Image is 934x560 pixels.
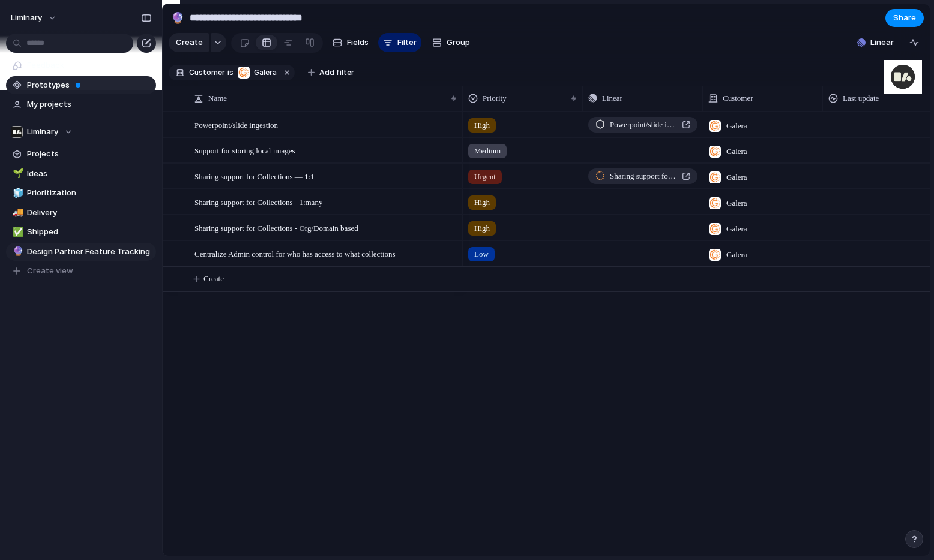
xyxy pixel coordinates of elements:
[474,119,490,131] span: High
[189,67,225,78] span: Customer
[483,92,507,104] span: Priority
[13,245,21,258] div: 🔮
[11,246,23,258] button: 🔮
[474,197,490,209] span: High
[319,67,354,78] span: Add filter
[474,145,501,157] span: Medium
[254,67,277,78] span: Galera
[27,79,152,91] span: Prototypes
[6,204,156,222] a: 🚚Delivery
[328,33,373,52] button: Fields
[171,10,184,26] div: 🔮
[27,59,152,71] span: Feedback
[27,98,152,110] span: My projects
[27,126,58,138] span: Liminary
[378,33,421,52] button: Filter
[194,118,278,131] span: Powerpoint/slide ingestion
[6,123,156,141] button: Liminary
[27,207,152,219] span: Delivery
[194,143,295,157] span: Support for storing local images
[726,249,747,261] span: Galera
[11,12,42,24] span: liminary
[194,169,315,183] span: Sharing support for Collections — 1:1
[474,171,496,183] span: Urgent
[301,64,361,81] button: Add filter
[194,195,322,209] span: Sharing support for Collections - 1:many
[225,66,236,79] button: is
[602,92,622,104] span: Linear
[27,148,152,160] span: Projects
[885,9,924,27] button: Share
[194,246,396,260] span: Centralize Admin control for who has access to what collections
[852,34,899,52] button: Linear
[13,225,21,239] div: ✅
[610,119,677,131] span: Powerpoint/slide ingestion
[194,221,358,234] span: Sharing support for Collections - Org/Domain based
[347,37,369,49] span: Fields
[6,95,156,113] a: My projects
[208,92,227,104] span: Name
[13,206,21,219] div: 🚚
[893,12,916,24] span: Share
[588,168,697,184] a: Sharing support for Collections — 1:1
[27,168,152,180] span: Ideas
[474,248,489,260] span: Low
[6,243,156,261] a: 🔮Design Partner Feature Tracking
[6,56,156,74] a: Feedback
[6,145,156,163] a: Projects
[203,273,224,285] span: Create
[723,92,753,104] span: Customer
[11,168,23,180] button: 🌱
[13,167,21,180] div: 🌱
[11,207,23,219] button: 🚚
[474,222,490,234] span: High
[6,262,156,280] button: Create view
[726,146,747,158] span: Galera
[588,117,697,133] a: Powerpoint/slide ingestion
[227,67,233,78] span: is
[27,246,152,258] span: Design Partner Feature Tracking
[235,66,279,79] button: Galera
[610,170,677,182] span: Sharing support for Collections — 1:1
[726,120,747,132] span: Galera
[13,186,21,200] div: 🧊
[6,223,156,241] a: ✅Shipped
[169,33,209,52] button: Create
[6,165,156,183] a: 🌱Ideas
[168,8,187,28] button: 🔮
[11,226,23,238] button: ✅
[426,33,476,52] button: Group
[726,223,747,235] span: Galera
[27,187,152,199] span: Prioritization
[726,171,747,183] span: Galera
[843,92,879,104] span: Last update
[176,37,203,49] span: Create
[447,37,470,49] span: Group
[11,187,23,199] button: 🧊
[397,37,417,49] span: Filter
[726,197,747,209] span: Galera
[870,37,894,49] span: Linear
[27,226,152,238] span: Shipped
[6,76,156,94] a: Prototypes
[27,265,73,277] span: Create view
[6,184,156,202] a: 🧊Prioritization
[5,8,63,28] button: liminary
